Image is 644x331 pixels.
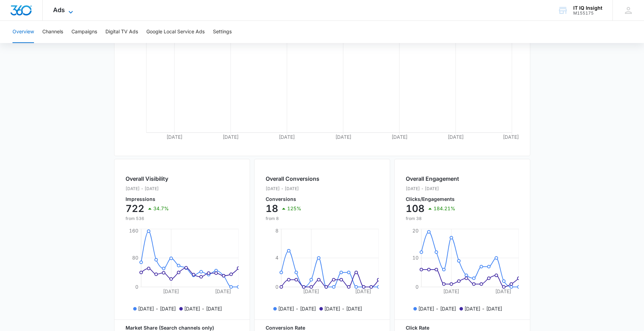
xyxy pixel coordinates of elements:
[213,21,232,43] button: Settings
[324,305,362,312] p: [DATE] - [DATE]
[406,215,459,222] p: from 38
[406,186,459,192] p: [DATE] - [DATE]
[223,134,239,140] tspan: [DATE]
[573,11,602,16] div: account id
[138,305,176,312] p: [DATE] - [DATE]
[355,288,371,294] tspan: [DATE]
[266,325,379,330] p: Conversion Rate
[153,206,169,211] p: 34.7%
[126,215,169,222] p: from 536
[418,305,456,312] p: [DATE] - [DATE]
[132,255,138,261] tspan: 80
[406,197,459,202] p: Clicks/Engagements
[71,21,97,43] button: Campaigns
[42,21,63,43] button: Channels
[433,206,455,211] p: 184.21%
[266,203,278,214] p: 18
[406,175,459,183] h2: Overall Engagement
[163,288,179,294] tspan: [DATE]
[126,197,169,202] p: Impressions
[303,288,319,294] tspan: [DATE]
[266,186,319,192] p: [DATE] - [DATE]
[495,288,511,294] tspan: [DATE]
[415,284,419,290] tspan: 0
[412,228,419,234] tspan: 20
[266,197,319,202] p: Conversions
[406,325,519,330] p: Click Rate
[391,134,407,140] tspan: [DATE]
[126,203,144,214] p: 722
[275,284,278,290] tspan: 0
[573,5,602,11] div: account name
[279,134,295,140] tspan: [DATE]
[406,203,424,214] p: 108
[266,215,319,222] p: from 8
[184,305,222,312] p: [DATE] - [DATE]
[105,21,138,43] button: Digital TV Ads
[12,21,34,43] button: Overview
[266,175,319,183] h2: Overall Conversions
[443,288,459,294] tspan: [DATE]
[412,255,419,261] tspan: 10
[275,255,278,261] tspan: 4
[166,134,182,140] tspan: [DATE]
[126,186,169,192] p: [DATE] - [DATE]
[126,175,169,183] h2: Overall Visibility
[335,134,351,140] tspan: [DATE]
[215,288,231,294] tspan: [DATE]
[146,21,205,43] button: Google Local Service Ads
[464,305,502,312] p: [DATE] - [DATE]
[447,134,463,140] tspan: [DATE]
[53,6,65,14] span: Ads
[278,305,316,312] p: [DATE] - [DATE]
[287,206,301,211] p: 125%
[275,228,278,234] tspan: 8
[129,228,138,234] tspan: 160
[135,284,138,290] tspan: 0
[503,134,519,140] tspan: [DATE]
[126,325,239,330] p: Market Share (Search channels only)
